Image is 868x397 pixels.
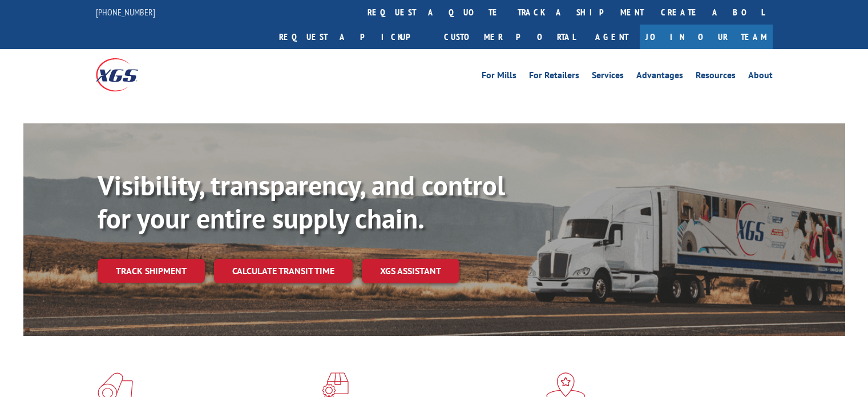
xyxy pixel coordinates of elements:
a: [PHONE_NUMBER] [96,6,155,18]
b: Visibility, transparency, and control for your entire supply chain. [98,167,505,236]
a: About [748,71,773,83]
a: For Mills [482,71,516,83]
a: Calculate transit time [214,259,353,283]
a: XGS ASSISTANT [362,259,459,283]
a: Join Our Team [640,25,773,49]
a: Resources [696,71,736,83]
a: Track shipment [98,259,205,283]
a: For Retailers [529,71,579,83]
a: Request a pickup [271,25,435,49]
a: Agent [584,25,640,49]
a: Advantages [636,71,683,83]
a: Customer Portal [435,25,584,49]
a: Services [592,71,624,83]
